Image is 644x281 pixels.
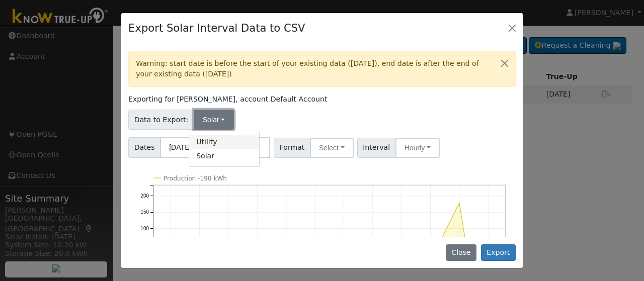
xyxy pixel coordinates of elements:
button: Close [494,51,515,76]
span: Dates [128,137,160,158]
button: Export [481,244,516,261]
a: Solar [189,149,259,163]
a: Utility [189,135,259,149]
span: Format [274,138,310,158]
text: 150 [140,210,149,215]
button: Solar [194,110,234,130]
button: Close [505,21,519,35]
circle: onclick="" [457,201,461,205]
span: Data to Export: [128,110,194,130]
div: Warning: start date is before the start of your existing data ([DATE]), end date is after the end... [128,51,516,87]
button: Close [446,244,476,261]
text: 200 [140,193,149,199]
h4: Export Solar Interval Data to CSV [128,20,305,36]
button: Select [310,138,354,158]
text: Production -190 kWh [164,175,227,182]
label: Exporting for [PERSON_NAME], account Default Account [128,94,327,105]
button: Hourly [395,138,440,158]
span: Interval [357,138,396,158]
text: 100 [140,226,149,231]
